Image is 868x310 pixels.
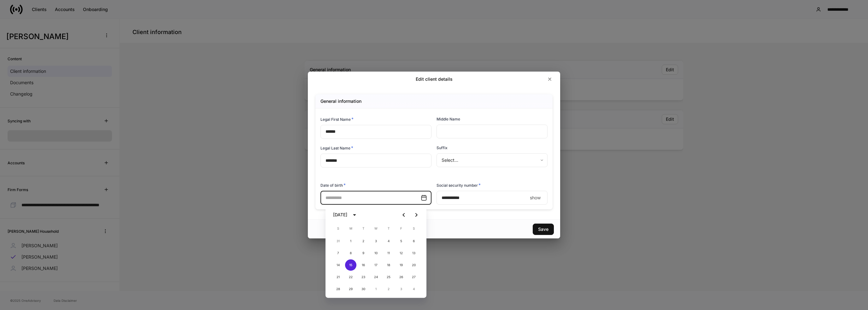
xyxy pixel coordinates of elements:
[358,247,369,259] button: 9
[383,235,394,247] button: 4
[349,209,360,220] button: calendar view is open, switch to year view
[320,98,361,104] h5: General information
[396,283,407,295] button: 3
[370,259,382,271] button: 17
[345,235,356,247] button: 1
[408,271,419,283] button: 27
[408,283,419,295] button: 4
[358,259,369,271] button: 16
[345,259,356,271] button: 15
[408,235,419,247] button: 6
[396,259,407,271] button: 19
[358,283,369,295] button: 30
[437,182,481,188] h6: Social security number
[538,227,548,231] div: Save
[437,145,448,151] h6: Suffix
[320,182,346,188] h6: Date of birth
[320,145,353,151] h6: Legal Last Name
[345,247,356,259] button: 8
[383,247,394,259] button: 11
[383,222,394,235] span: Thursday
[396,235,407,247] button: 5
[437,153,547,167] div: Select...
[437,116,460,122] h6: Middle Name
[332,235,344,247] button: 31
[332,247,344,259] button: 7
[332,283,344,295] button: 28
[332,271,344,283] button: 21
[332,259,344,271] button: 14
[397,208,410,221] button: Previous month
[370,247,382,259] button: 10
[345,222,356,235] span: Monday
[383,259,394,271] button: 18
[370,283,382,295] button: 1
[408,247,419,259] button: 13
[358,222,369,235] span: Tuesday
[345,271,356,283] button: 22
[320,116,354,122] h6: Legal First Name
[530,195,541,201] p: show
[408,259,419,271] button: 20
[332,222,344,235] span: Sunday
[333,212,347,218] div: [DATE]
[370,235,382,247] button: 3
[370,222,382,235] span: Wednesday
[383,283,394,295] button: 2
[533,224,554,235] button: Save
[410,208,423,221] button: Next month
[408,222,419,235] span: Saturday
[345,283,356,295] button: 29
[416,76,453,82] h2: Edit client details
[396,247,407,259] button: 12
[396,271,407,283] button: 26
[358,235,369,247] button: 2
[396,222,407,235] span: Friday
[358,271,369,283] button: 23
[370,271,382,283] button: 24
[383,271,394,283] button: 25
